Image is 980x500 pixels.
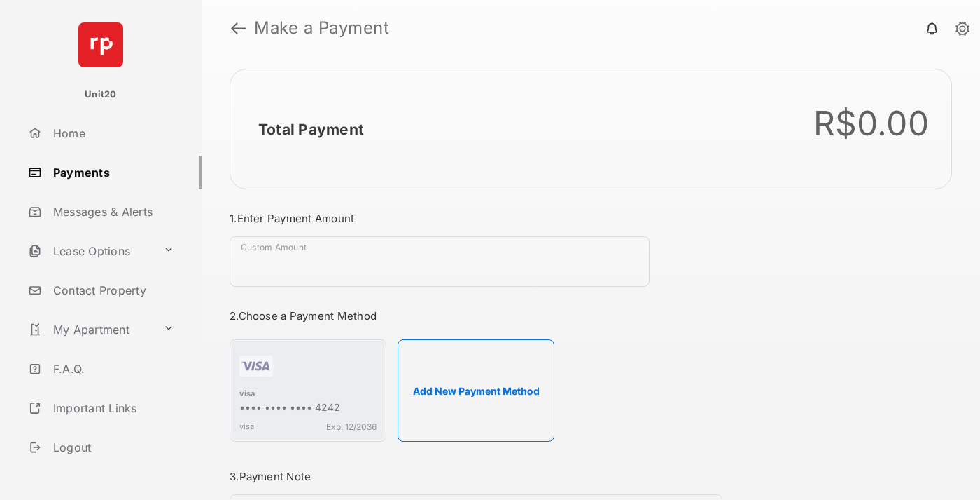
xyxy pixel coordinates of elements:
a: Contact Property [22,273,202,307]
a: Lease Options [22,234,157,268]
strong: Make a Payment [254,20,389,36]
h3: 1. Enter Payment Amount [230,212,722,225]
img: svg+xml;base64,PHN2ZyB4bWxucz0iaHR0cDovL3d3dy53My5vcmcvMjAwMC9zdmciIHdpZHRoPSI2NCIgaGVpZ2h0PSI2NC... [78,22,123,67]
div: •••• •••• •••• 4242 [239,401,377,416]
span: visa [239,421,254,432]
h3: 3. Payment Note [230,470,722,483]
a: Payments [22,156,202,189]
div: R$0.00 [813,103,930,144]
a: My Apartment [22,313,157,346]
a: Important Links [22,391,180,425]
a: F.A.Q. [22,352,202,386]
div: visa•••• •••• •••• 4242visaExp: 12/2036 [230,339,386,442]
a: Logout [22,431,202,464]
h3: 2. Choose a Payment Method [230,309,722,323]
a: Messages & Alerts [22,195,202,229]
button: Add New Payment Method [398,339,554,442]
h2: Total Payment [258,121,364,138]
div: visa [239,388,377,401]
a: Home [22,116,202,150]
p: Unit20 [85,88,117,102]
span: Exp: 12/2036 [326,421,377,432]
